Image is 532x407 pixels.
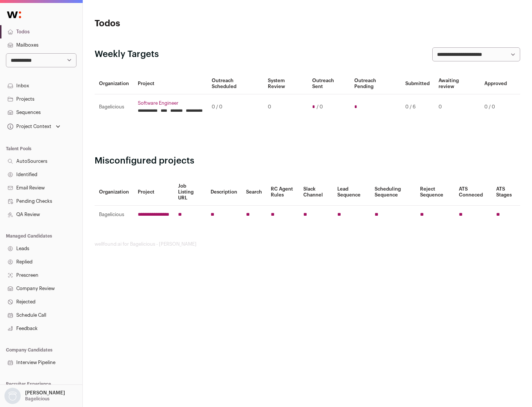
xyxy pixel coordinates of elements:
[6,121,62,132] button: Open dropdown
[434,73,480,94] th: Awaiting review
[95,94,133,120] td: Bagelicious
[263,94,307,120] td: 0
[3,388,66,404] button: Open dropdown
[416,179,455,206] th: Reject Sequence
[401,94,434,120] td: 0 / 6
[350,73,400,94] th: Outreach Pending
[174,179,206,206] th: Job Listing URL
[95,206,133,224] td: Bagelicious
[308,73,350,94] th: Outreach Sent
[317,104,323,110] span: / 0
[133,179,174,206] th: Project
[6,124,51,129] div: Project Context
[370,179,416,206] th: Scheduling Sequence
[266,179,299,206] th: RC Agent Rules
[207,94,263,120] td: 0 / 0
[4,388,21,404] img: nopic.png
[3,7,25,22] img: Wellfound
[480,94,511,120] td: 0 / 0
[25,396,50,402] p: Bagelicious
[95,73,133,94] th: Organization
[454,179,491,206] th: ATS Conneced
[434,94,480,120] td: 0
[133,73,207,94] th: Project
[25,390,65,396] p: [PERSON_NAME]
[207,73,263,94] th: Outreach Scheduled
[95,241,520,247] footer: wellfound:ai for Bagelicious - [PERSON_NAME]
[95,179,133,206] th: Organization
[95,48,159,60] h2: Weekly Targets
[492,179,520,206] th: ATS Stages
[333,179,370,206] th: Lead Sequence
[206,179,242,206] th: Description
[480,73,511,94] th: Approved
[242,179,266,206] th: Search
[95,18,236,30] h1: Todos
[299,179,333,206] th: Slack Channel
[401,73,434,94] th: Submitted
[95,155,520,167] h2: Misconfigured projects
[138,100,203,106] a: Software Engineer
[263,73,307,94] th: System Review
